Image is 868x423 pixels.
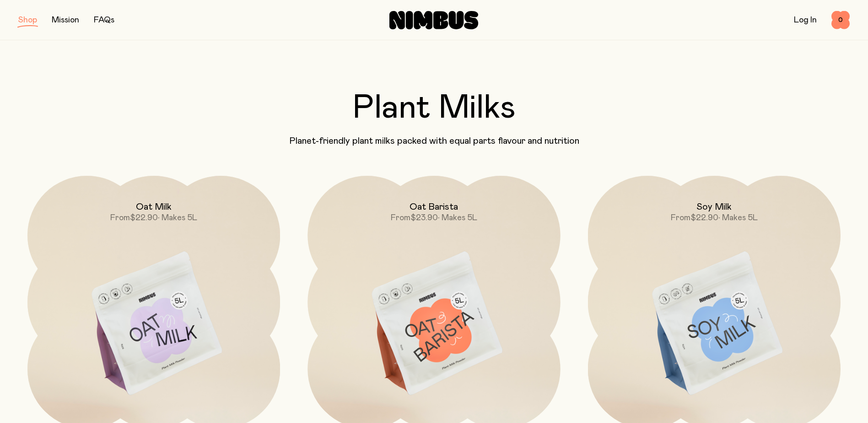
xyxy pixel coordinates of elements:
[671,214,690,222] span: From
[18,136,850,146] p: Planet-friendly plant milks packed with equal parts flavour and nutrition
[794,16,817,24] a: Log In
[18,92,850,125] h2: Plant Milks
[690,214,718,222] span: $22.90
[438,214,477,222] span: • Makes 5L
[718,214,758,222] span: • Makes 5L
[52,16,79,24] a: Mission
[696,201,732,212] h2: Soy Milk
[130,214,158,222] span: $22.90
[831,11,850,29] button: 0
[158,214,197,222] span: • Makes 5L
[136,201,172,212] h2: Oat Milk
[110,214,130,222] span: From
[391,214,410,222] span: From
[410,214,438,222] span: $23.90
[410,201,458,212] h2: Oat Barista
[94,16,114,24] a: FAQs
